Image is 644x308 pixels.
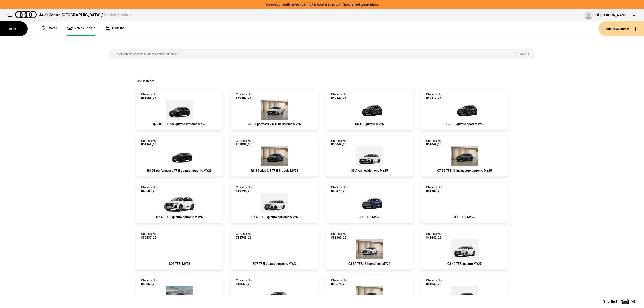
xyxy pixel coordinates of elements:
[426,143,442,146] span: 851049_25
[236,279,252,286] div: Chassis No.
[141,143,157,146] span: 851968_25
[354,193,385,213] img: Audi_GUBS5Y_25S_GX_2D2D_WA2_3Y4_3CX_53A_PYH_PWO_(Nadin:_3CX_3Y4_53A_C56_PWO_PYH_WA2)_ext.png
[595,13,628,18] div: Hi, [PERSON_NAME]
[331,122,408,126] div: Q5 TDI quattro MY25
[236,139,252,146] div: Chassis No.
[67,21,95,36] a: Vehicle Lookup
[177,255,181,259] img: Audi_GUBS5Y_25S_GX_0E0E_PAH_5MK_WA2_6FJ_53A_PYH_PWO_PQ7_(Nadin:_53A_5MK_6FJ_C56_PAH_PQ7_PWO_PYH_W...
[426,169,503,172] div: Q7 55 TFSI S line quattro tiptronic MY25
[426,279,442,286] div: Chassis No.
[426,215,503,219] div: SQ5 TFSI MY25
[141,232,157,239] div: Chassis No.
[261,146,288,166] img: Audi_8YMRWY_25_QH_6Y6Y_5MB_64U_(Nadin:_5MB_64U_C48)_ext.png
[331,169,408,172] div: S5 Avant edition one MY25
[39,12,132,18] div: Audi Centre [GEOGRAPHIC_DATA] /
[451,286,478,306] img: Audi_4MQCX2_25_EI_0E0E_PAH_6FJ_F71_(Nadin:_6FJ_C95_F71_PAH)_ext.png
[141,93,157,100] div: Chassis No.
[426,96,442,100] span: 849412_25
[331,232,347,239] div: Chassis No.
[450,100,480,120] img: Audi_GUBAUY_25S_GX_0E0E_WA9_PAH_WA7_5MB_6FJ_WXC_PWL_PYH_F80_H65_(Nadin:_5MB_6FJ_C56_F80_H65_PAH_P...
[463,209,467,213] img: Audi_GUBS5Y_25S_GX_0E0E_PAH_6FJ_5MK_WA2_PQ7_53A_PYH_PWO_(Nadin:_53A_5MK_6FJ_C56_PAH_PQ7_PWO_PYH_W...
[236,236,252,239] span: 788743_22
[236,93,252,100] div: Chassis No.
[356,146,383,166] img: Audi_FU5S5Y_25LE_GX_2Y2Y_PAH_3FP_(Nadin:_3FP_C85_PAH_SN8)_ext.png
[141,236,157,239] span: 850687_25
[598,21,644,36] button: Add to Customer
[236,189,252,193] span: 849395_25
[356,286,383,306] img: Audi_8YFRWY_25_TG_0E0E_WA9_5MB_5J5_64U_(Nadin:_5J5_5MB_64U_C48_S7K_WA9)_ext.png
[426,262,503,266] div: Q3 40 TFSI quattro MY25
[356,239,383,259] img: Audi_F3BCCX_25LE_FZ_2Y2Y_3FU_6FJ_3S2_V72_WN8_(Nadin:_3FU_3S2_6FJ_C62_V72_WN8)_ext.png
[141,262,218,266] div: SQ5 TFSI MY25
[164,146,194,166] img: Audi_4MTRR2_25_UB_0E0E_WBX_3S2_PL2_4ZP_5MH_64J_(Nadin:_3S2_4ZP_5MH_64J_C94_PL2_WBX)_ext.png
[236,143,252,146] span: 851898_25
[236,215,313,219] div: Q7 45 TFSI quattro tiptronic MY25
[509,49,535,59] button: Search
[331,93,347,100] div: Chassis No.
[331,143,347,146] span: 850049_25
[331,186,347,193] div: Chassis No.
[426,232,442,239] div: Chassis No.
[331,236,347,239] span: 851160_25
[331,189,347,193] span: 850479_25
[141,282,157,286] span: 850053_25
[141,169,218,172] div: RS Q8 performance TFSI quattro tiptronic MY25
[236,262,313,266] div: SQ7 TFSI quattro tiptronic MY22
[331,262,408,266] div: Q3 35 TFSI S line edition MY25
[331,279,347,286] div: Chassis No.
[426,122,503,126] div: Q5 TDI quattro sport MY25
[451,146,478,166] img: Audi_4MQCX2_25_EI_6Y6Y_PAH_6FJ_F71_(Nadin:_6FJ_C95_F71_PAH)_ext.png
[354,100,385,120] img: Audi_GUBAUY_25_FW_0E0E_3FU_PAH_6FJ_(Nadin:_3FU_6FJ_C56_PAH)_ext.png
[596,295,644,308] button: Shortlist(4)
[15,11,37,18] img: audi.png
[104,13,132,17] span: Vehicle Lookup
[259,286,290,306] img: Audi_F3BCCX_25LE_FZ_0E0E_3FU_QQ2_3S2_V72_WN8_(Nadin:_3FU_3S2_C62_QQ2_V72_WN8)_ext.png
[426,282,442,286] span: 851047_25
[141,189,157,193] span: 845583_25
[331,215,408,219] div: SQ5 TFSI MY25
[261,193,288,213] img: Audi_4MQAI1_25_MP_2Y2Y_3FU_WA9_PAH_F72_(Nadin:_3FU_C93_F72_PAH_WA9)_ext.png
[166,286,193,306] img: Audi_FU5S5Y_25S_GX_6Y6Y_PAH_5MK_WA2_PQ7_8RT_PYH_PWO_3FP_F19_(Nadin:_3FP_5MK_8RT_C85_F19_PAH_PQ7_P...
[42,21,57,36] a: Search
[236,186,252,193] div: Chassis No.
[141,279,157,286] div: Chassis No.
[109,49,509,59] input: Enter vehicle chassis number or other identifier.
[331,96,347,100] span: 849432_25
[451,239,478,259] img: Audi_F3BB6Y_25_FZ_2Y2Y_3FU_4ZD_3S2_V72_(Nadin:_3FU_3S2_4ZD_6FJ_C62_V72)_ext.png
[141,122,218,126] div: Q7 50 TDI S line quattro tiptronic MY25
[236,122,313,126] div: RS 3 Sportback 2.5 TFSI S tronic MY25
[141,139,157,146] div: Chassis No.
[603,300,617,303] span: Shortlist
[141,186,157,193] div: Chassis No.
[426,186,442,193] div: Chassis No.
[331,282,347,286] span: 850578_25
[136,79,155,83] span: Last searches:
[426,189,442,193] span: 851187_25
[166,100,193,120] img: Audi_4MQCN2_25_EI_0E0E_PAH_WA7_WC7_N0Q_54K_(Nadin:_54K_C95_N0Q_PAH_WA7_WC7)_ext.png
[141,215,218,219] div: Q7 45 TFSI quattro tiptronic MY25
[236,232,252,239] div: Chassis No.
[272,255,276,259] img: Audi_4MGSW1_22_EI_0E0E_PAO_PA8_4ZD_6FA_7TS_(Nadin:_3S2_4ZD_6FA_7TS_C59_PA8_PAO)_ext.png
[236,282,252,286] span: 848653_25
[631,300,635,303] span: ( 4 )
[141,96,157,100] span: 851065_25
[331,139,347,146] div: Chassis No.
[426,236,442,239] span: 848642_25
[236,169,313,172] div: RS 3 Sedan 2.5 TFSI S tronic MY25
[426,93,442,100] div: Chassis No.
[236,96,252,100] span: 850407_25
[261,100,288,120] img: Audi_8YFRWY_25_TG_Z9Z9_7TD_WA9_PEJ_5J5_(Nadin:_5J5_7TD_C48_PEJ_S7K_WA9)_ext.png
[105,21,124,36] a: Trade ins
[162,193,197,213] img: Audi_4MQAI1_25_MP_2Y2Y_3FU_PAH_6FJ_(Nadin:_3FU_6FJ_C91_PAH_S9S)_ext.png
[426,139,442,146] div: Chassis No.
